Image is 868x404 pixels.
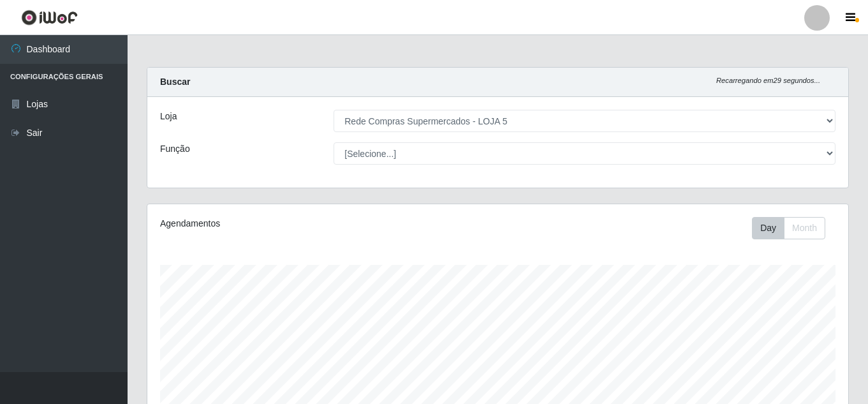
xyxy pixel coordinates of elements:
[160,110,177,123] label: Loja
[716,77,820,84] i: Recarregando em 29 segundos...
[752,217,784,239] button: Day
[160,217,430,230] div: Agendamentos
[784,217,825,239] button: Month
[21,10,78,26] img: CoreUI Logo
[160,77,190,87] strong: Buscar
[752,217,825,239] div: First group
[160,142,190,156] label: Função
[752,217,835,239] div: Toolbar with button groups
